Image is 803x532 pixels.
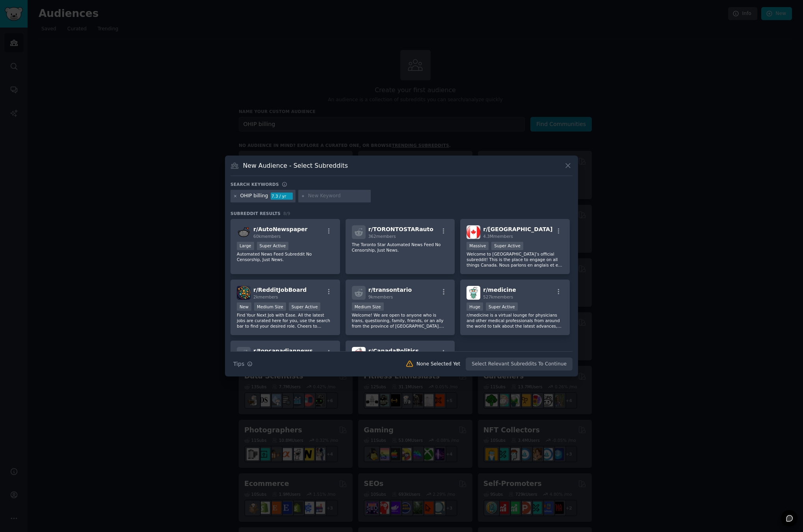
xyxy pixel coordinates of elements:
span: 8 / 9 [283,211,290,216]
div: Super Active [486,302,518,311]
span: 362 members [368,234,396,239]
span: r/ [GEOGRAPHIC_DATA] [483,226,552,232]
span: 9k members [368,295,393,299]
div: Medium Size [352,302,384,311]
span: r/ RedditJobBoard [253,287,307,293]
div: Massive [467,242,489,250]
img: canada [467,225,480,239]
div: Super Active [289,302,321,311]
div: Large [237,242,254,250]
span: r/ transontario [368,287,412,293]
div: None Selected Yet [416,361,460,368]
p: Automated News Feed Subreddit No Censorship, Just News. [237,251,334,262]
div: Huge [467,302,483,311]
div: Medium Size [254,302,286,311]
img: AutoNewspaper [237,225,251,239]
span: 4.3M members [483,234,513,239]
img: medicine [467,286,480,300]
img: RedditJobBoard [237,286,251,300]
p: Find Your Next Job with Ease. All the latest jobs are curated here for you, use the search bar to... [237,312,334,329]
div: Super Active [257,242,289,250]
span: 2k members [253,295,278,299]
span: r/ TORONTOSTARauto [368,226,433,232]
span: Subreddit Results [230,211,281,216]
p: r/medicine is a virtual lounge for physicians and other medical professionals from around the wor... [467,312,563,329]
img: CanadaPolitics [352,347,366,361]
div: New [237,302,251,311]
span: r/ AutoNewspaper [253,226,308,232]
div: 7.3 / yr [271,193,293,200]
span: r/ topcanadiannews [253,348,313,354]
p: Welcome to [GEOGRAPHIC_DATA]’s official subreddit! This is the place to engage on all things Cana... [467,251,563,268]
div: Super Active [491,242,523,250]
button: Tips [230,357,255,371]
input: New Keyword [308,193,368,200]
span: r/ medicine [483,287,516,293]
h3: Search keywords [230,182,279,187]
p: The Toronto Star Automated News Feed No Censorship, Just News. [352,242,449,253]
span: r/ CanadaPolitics [368,348,419,354]
div: OHIP billing [240,193,268,200]
span: Tips [233,360,244,368]
p: Welcome! We are open to anyone who is trans, questioning, family, friends, or an ally from the pr... [352,312,449,329]
span: 527k members [483,295,513,299]
h3: New Audience - Select Subreddits [243,161,348,170]
span: 60k members [253,234,281,239]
